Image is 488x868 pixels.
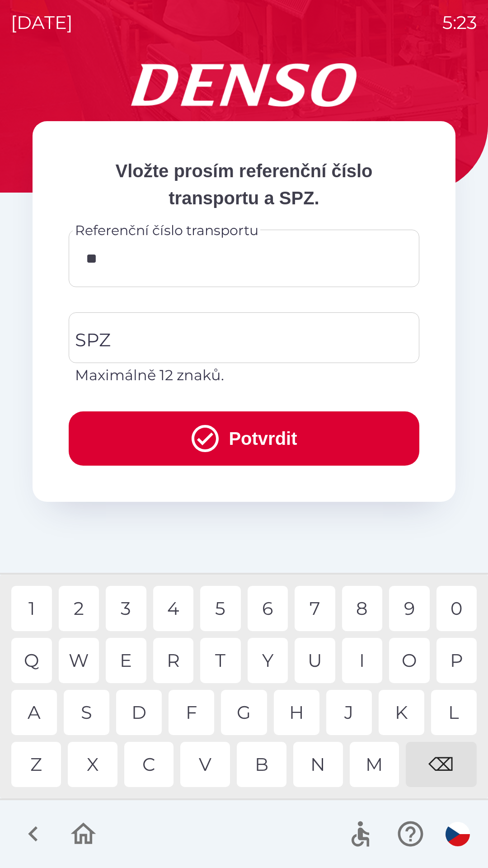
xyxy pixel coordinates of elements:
[11,9,73,36] p: [DATE]
[69,411,419,466] button: Potvrdit
[75,364,413,386] p: Maximálně 12 znaků.
[33,63,455,107] img: Logo
[69,157,419,212] p: Vložte prosím referenční číslo transportu a SPZ.
[446,822,470,846] img: cs flag
[75,221,258,240] label: Referenční číslo transportu
[442,9,477,36] p: 5:23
